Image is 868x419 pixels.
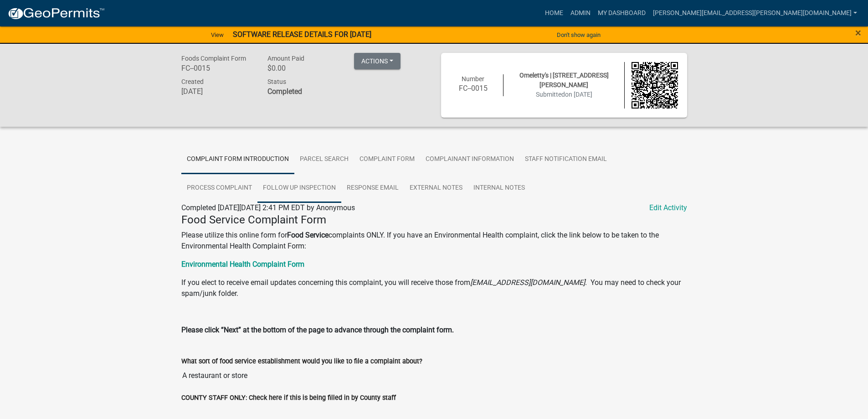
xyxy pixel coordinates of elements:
[649,5,861,22] a: [PERSON_NAME][EMAIL_ADDRESS][PERSON_NAME][DOMAIN_NAME]
[470,278,585,287] i: [EMAIL_ADDRESS][DOMAIN_NAME]
[181,203,355,212] span: Completed [DATE][DATE] 2:41 PM EDT by Anonymous
[267,55,304,62] span: Amount Paid
[553,27,604,42] button: Don't show again
[181,395,396,401] label: COUNTY STAFF ONLY: Check here if this is being filled in by County staff
[649,202,687,213] a: Edit Activity
[567,5,594,22] a: Admin
[420,145,519,174] a: Complainant Information
[181,326,454,334] strong: Please click “Next” at the bottom of the page to advance through the complaint form.
[233,30,371,39] strong: SOFTWARE RELEASE DETAILS FOR [DATE]
[181,260,304,269] a: Environmental Health Complaint Form
[519,72,609,88] span: Omeletty's | [STREET_ADDRESS][PERSON_NAME]
[267,78,286,85] span: Status
[354,145,420,174] a: Complaint Form
[341,174,404,203] a: Response Email
[181,230,687,252] p: Please utilize this online form for complaints ONLY. If you have an Environmental Health complain...
[462,75,484,83] span: Number
[450,84,497,93] h6: FC--0015
[855,27,861,38] button: Close
[267,64,340,72] h6: $0.00
[541,5,567,22] a: Home
[404,174,468,203] a: External Notes
[536,91,592,98] span: Submitted on [DATE]
[294,145,354,174] a: Parcel search
[181,87,254,96] h6: [DATE]
[267,87,302,96] strong: Completed
[181,277,687,299] p: If you elect to receive email updates concerning this complaint, you will receive those from . Yo...
[181,174,257,203] a: Process Complaint
[207,27,227,42] a: View
[181,78,204,85] span: Created
[594,5,649,22] a: My Dashboard
[354,53,401,69] button: Actions
[468,174,530,203] a: Internal Notes
[519,145,612,174] a: Staff Notification Email
[181,358,422,365] label: What sort of food service establishment would you like to file a complaint about?
[287,231,329,239] strong: Food Service
[181,55,246,62] span: Foods Complaint Form
[257,174,341,203] a: Follow Up Inspection
[855,26,861,39] span: ×
[181,213,687,227] h4: Food Service Complaint Form
[632,62,678,109] img: QR code
[181,145,294,174] a: Complaint Form Introduction
[181,64,254,72] h6: FC--0015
